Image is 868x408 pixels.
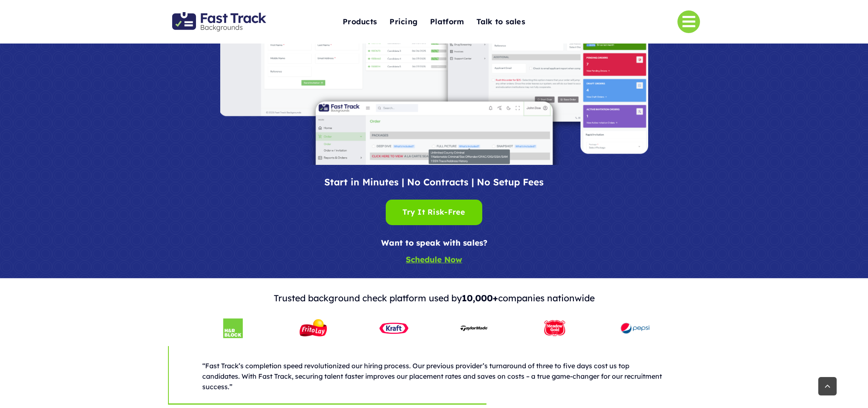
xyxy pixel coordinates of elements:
span: companies nationwide [498,293,595,303]
span: Trusted background check platform used by [274,293,462,303]
a: Fast Track Backgrounds Logo [172,11,266,20]
a: Platform [430,13,464,31]
h5: “Fast Track’s completion speed revolutionized our hiring process. Our previous provider’s turnaro... [202,361,667,393]
span: Talk to sales [476,15,525,28]
img: kraft-lrg [378,313,410,344]
a: Try It Risk-Free [386,200,482,225]
img: Fast Track Backgrounds Logo [172,12,266,31]
span: Platform [430,15,464,28]
img: hrlrg [217,313,249,344]
img: fritolrg [298,313,329,344]
img: pepsilfg [619,313,651,344]
img: meadowlrg [539,313,570,344]
span: Want to speak with sales? [381,238,487,248]
a: Schedule Now [406,254,462,264]
b: 10,000+ [462,293,498,303]
span: Start in Minutes | No Contracts | No Setup Fees [324,176,544,188]
a: Link to # [677,10,700,33]
span: Products [343,15,377,28]
nav: One Page [301,1,567,43]
a: Pricing [389,13,417,31]
a: Talk to sales [476,13,525,31]
span: Pricing [389,15,417,28]
span: Try It Risk-Free [402,206,465,219]
img: taylorlrg [458,313,490,344]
